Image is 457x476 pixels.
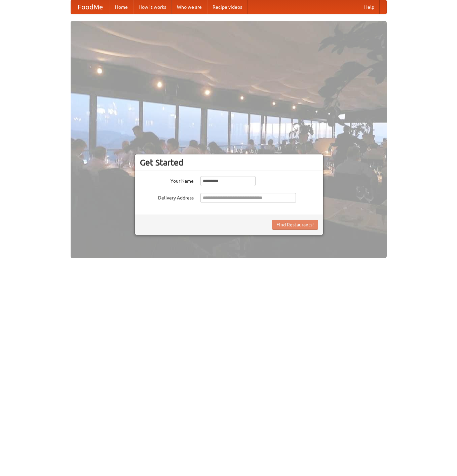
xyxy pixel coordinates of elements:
[140,193,194,201] label: Delivery Address
[207,0,247,14] a: Recipe videos
[133,0,172,14] a: How it works
[172,0,207,14] a: Who we are
[359,0,380,14] a: Help
[110,0,133,14] a: Home
[272,220,318,230] button: Find Restaurants!
[140,176,194,184] label: Your Name
[71,0,110,14] a: FoodMe
[140,157,318,168] h3: Get Started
